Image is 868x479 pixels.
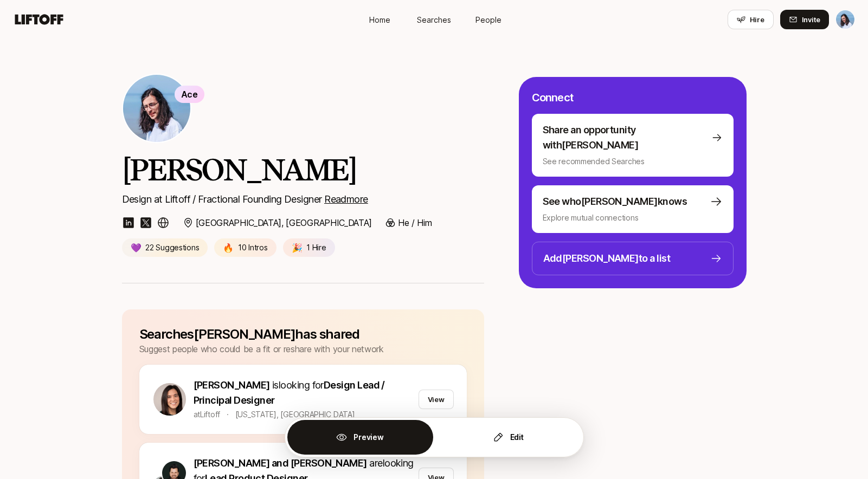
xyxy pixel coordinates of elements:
p: Explore mutual connections [543,211,723,224]
img: custom-logo [157,216,170,229]
p: 🎉 [292,241,303,255]
button: Add[PERSON_NAME]to a list [532,242,734,275]
p: Design at Liftoff / Fractional Founding Designer [122,192,484,207]
p: Connect [532,90,573,105]
u: Read more [324,193,368,205]
p: Share an opportunity with [PERSON_NAME] [543,122,707,153]
a: Eleanor Morgan[PERSON_NAME] islooking forDesign Lead / Principal DesigneratLiftoff·[US_STATE], [G... [139,365,467,434]
span: Home [369,14,390,25]
a: Searches [407,10,461,30]
p: Add [PERSON_NAME] to a list [543,251,671,266]
button: Invite [780,10,829,29]
a: People [461,10,516,30]
p: 10 Intros [238,241,268,254]
span: Design Lead / Principal Designer [194,379,385,406]
img: Dan Tase [836,10,854,29]
p: 1 Hire [306,241,326,254]
p: is looking for [194,378,414,408]
button: View [419,390,454,409]
p: · [227,408,229,421]
span: Invite [802,14,820,25]
span: [PERSON_NAME] [194,379,270,391]
p: at Liftoff [194,408,221,421]
p: Ace [181,87,198,101]
h2: [PERSON_NAME] [122,152,484,187]
p: 22 Suggestions [145,241,199,254]
h3: Searches [PERSON_NAME] has shared [139,327,384,342]
p: Edit [510,431,524,444]
img: Eleanor Morgan [153,383,186,416]
img: x-logo [139,216,152,229]
span: [PERSON_NAME] and [PERSON_NAME] [194,457,367,469]
p: Suggest people who could be a fit or reshare with your network [139,342,384,356]
button: Dan Tase [835,10,855,29]
p: 💜 [131,241,142,255]
span: Searches [417,14,451,25]
p: 🔥 [223,241,234,255]
button: See who[PERSON_NAME]knowsExplore mutual connections [532,185,734,233]
span: People [475,14,501,25]
img: linkedin-logo [122,216,135,229]
p: [GEOGRAPHIC_DATA], [GEOGRAPHIC_DATA] [196,216,372,230]
p: [US_STATE], [GEOGRAPHIC_DATA] [235,408,355,421]
span: Hire [750,14,764,25]
p: See recommended Searches [543,155,723,168]
p: Preview [353,431,383,444]
p: He / Him [398,216,432,230]
button: Share an opportunity with[PERSON_NAME]See recommended Searches [532,114,734,177]
a: Home [353,10,407,30]
p: See who [PERSON_NAME] knows [543,194,687,209]
button: Hire [728,10,774,29]
img: Dan Tase [123,75,190,142]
